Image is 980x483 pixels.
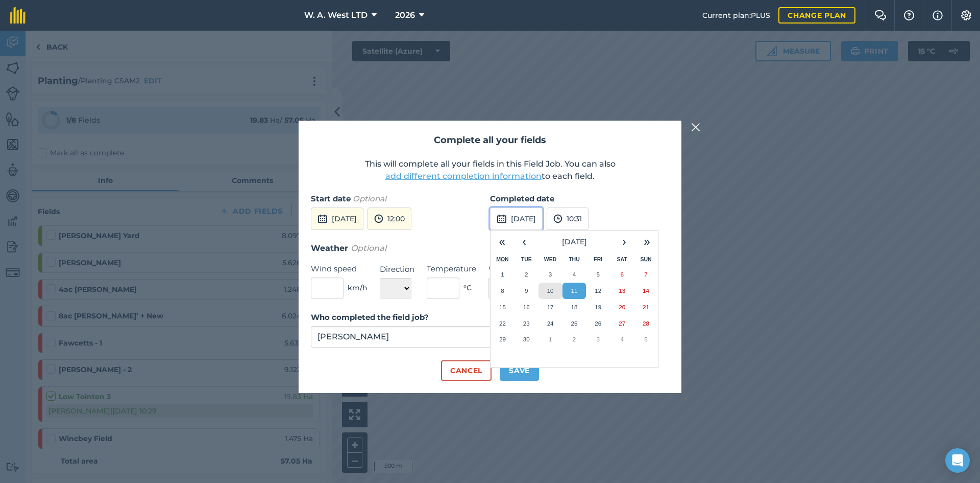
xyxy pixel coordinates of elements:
[594,256,602,262] abbr: Friday
[427,263,476,275] label: Temperature
[691,121,700,133] img: svg+xml;base64,PHN2ZyB4bWxucz0iaHR0cDovL3d3dy53My5vcmcvMjAwMC9zdmciIHdpZHRoPSIyMiIgaGVpZ2h0PSIzMC...
[490,194,554,203] strong: Completed date
[490,208,543,230] button: [DATE]
[569,256,580,262] abbr: Thursday
[595,287,601,294] abbr: 12 September 2025
[643,320,649,327] abbr: 28 September 2025
[538,299,562,315] button: 17 September 2025
[562,237,587,246] span: [DATE]
[586,331,610,348] button: 3 October 2025
[610,283,634,299] button: 13 September 2025
[586,299,610,315] button: 19 September 2025
[595,320,601,327] abbr: 26 September 2025
[304,9,367,21] span: W. A. West LTD
[311,263,367,275] label: Wind speed
[499,336,506,342] abbr: 29 September 2025
[562,299,586,315] button: 18 September 2025
[521,256,532,262] abbr: Tuesday
[619,287,625,294] abbr: 13 September 2025
[960,10,972,20] img: A cog icon
[619,304,625,310] abbr: 20 September 2025
[643,287,649,294] abbr: 14 September 2025
[571,287,577,294] abbr: 11 September 2025
[441,360,492,381] button: Cancel
[562,266,586,283] button: 4 September 2025
[311,242,669,255] h3: Weather
[499,304,506,310] abbr: 15 September 2025
[514,266,538,283] button: 2 September 2025
[945,448,970,473] div: Open Intercom Messenger
[525,287,528,294] abbr: 9 September 2025
[491,331,514,348] button: 29 September 2025
[634,331,658,348] button: 5 October 2025
[523,304,530,310] abbr: 16 September 2025
[586,266,610,283] button: 5 September 2025
[311,133,669,148] h2: Complete all your fields
[496,256,509,262] abbr: Monday
[610,331,634,348] button: 4 October 2025
[514,315,538,332] button: 23 September 2025
[571,320,577,327] abbr: 25 September 2025
[317,213,328,225] img: svg+xml;base64,PD94bWwgdmVyc2lvbj0iMS4wIiBlbmNvZGluZz0idXRmLTgiPz4KPCEtLSBHZW5lcmF0b3I6IEFkb2JlIE...
[501,271,504,278] abbr: 1 September 2025
[571,304,577,310] abbr: 18 September 2025
[514,283,538,299] button: 9 September 2025
[617,256,627,262] abbr: Saturday
[778,7,855,24] a: Change plan
[634,315,658,332] button: 28 September 2025
[353,194,386,203] em: Optional
[640,256,651,262] abbr: Sunday
[395,9,415,21] span: 2026
[501,287,504,294] abbr: 8 September 2025
[610,266,634,283] button: 6 September 2025
[610,315,634,332] button: 27 September 2025
[547,208,589,230] button: 10:31
[538,266,562,283] button: 3 September 2025
[613,231,635,253] button: ›
[903,10,915,20] img: A question mark icon
[367,208,411,230] button: 12:00
[351,243,386,253] em: Optional
[513,231,535,253] button: ‹
[488,263,539,275] label: Weather
[514,299,538,315] button: 16 September 2025
[620,336,623,342] abbr: 4 October 2025
[874,10,887,20] img: Two speech bubbles overlapping with the left bubble in the forefront
[595,304,601,310] abbr: 19 September 2025
[586,315,610,332] button: 26 September 2025
[573,336,576,342] abbr: 2 October 2025
[497,213,507,225] img: svg+xml;base64,PD94bWwgdmVyc2lvbj0iMS4wIiBlbmNvZGluZz0idXRmLTgiPz4KPCEtLSBHZW5lcmF0b3I6IEFkb2JlIE...
[491,315,514,332] button: 22 September 2025
[523,336,530,342] abbr: 30 September 2025
[562,283,586,299] button: 11 September 2025
[538,283,562,299] button: 10 September 2025
[553,213,562,225] img: svg+xml;base64,PD94bWwgdmVyc2lvbj0iMS4wIiBlbmNvZGluZz0idXRmLTgiPz4KPCEtLSBHZW5lcmF0b3I6IEFkb2JlIE...
[538,331,562,348] button: 1 October 2025
[620,271,623,278] abbr: 6 September 2025
[610,299,634,315] button: 20 September 2025
[311,158,669,182] p: This will complete all your fields in this Field Job. You can also to each field.
[635,231,658,253] button: »
[549,336,552,342] abbr: 1 October 2025
[523,320,530,327] abbr: 23 September 2025
[549,271,552,278] abbr: 3 September 2025
[525,271,528,278] abbr: 2 September 2025
[10,7,26,24] img: fieldmargin Logo
[311,208,363,230] button: [DATE]
[348,282,367,293] span: km/h
[644,271,647,278] abbr: 7 September 2025
[702,10,770,21] span: Current plan : PLUS
[491,231,513,253] button: «
[597,336,600,342] abbr: 3 October 2025
[634,266,658,283] button: 7 September 2025
[544,256,557,262] abbr: Wednesday
[619,320,625,327] abbr: 27 September 2025
[491,283,514,299] button: 8 September 2025
[374,213,383,225] img: svg+xml;base64,PD94bWwgdmVyc2lvbj0iMS4wIiBlbmNvZGluZz0idXRmLTgiPz4KPCEtLSBHZW5lcmF0b3I6IEFkb2JlIE...
[535,231,613,253] button: [DATE]
[491,266,514,283] button: 1 September 2025
[933,9,943,21] img: svg+xml;base64,PHN2ZyB4bWxucz0iaHR0cDovL3d3dy53My5vcmcvMjAwMC9zdmciIHdpZHRoPSIxNyIgaGVpZ2h0PSIxNy...
[562,315,586,332] button: 25 September 2025
[562,331,586,348] button: 2 October 2025
[380,263,414,275] label: Direction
